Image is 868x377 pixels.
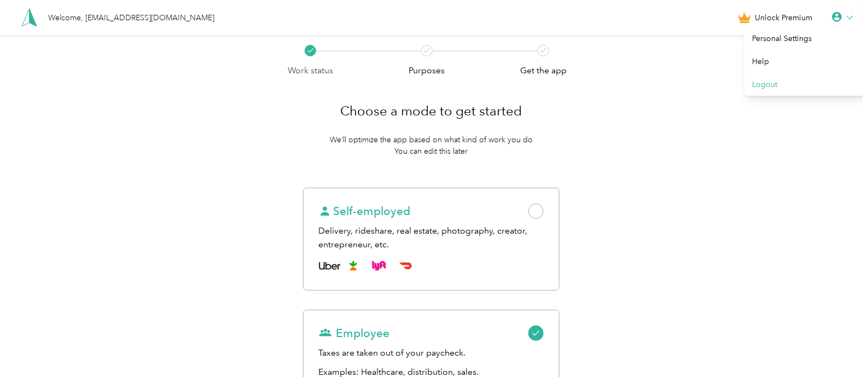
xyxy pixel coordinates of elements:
p: We’ll optimize the app based on what kind of work you do [330,134,533,146]
p: You can edit this later [394,146,468,157]
h1: Choose a mode to get started [340,98,522,124]
p: Get the app [520,64,567,78]
div: Logout [744,73,867,96]
span: Self-employed [319,204,411,219]
div: Help [744,50,867,73]
div: Personal Settings [744,27,867,50]
span: Employee [319,326,390,341]
div: Taxes are taken out of your paycheck. [319,346,544,360]
div: Delivery, rideshare, real estate, photography, creator, entrepreneur, etc. [319,224,544,251]
div: Welcome, [EMAIL_ADDRESS][DOMAIN_NAME] [49,12,215,24]
p: Work status [288,64,333,78]
iframe: Everlance-gr Chat Button Frame [807,316,868,377]
p: Purposes [409,64,445,78]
